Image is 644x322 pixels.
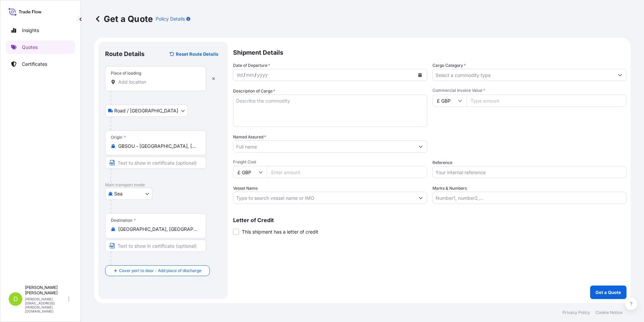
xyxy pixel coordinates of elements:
span: D [13,296,18,302]
span: Road / [GEOGRAPHIC_DATA] [114,107,178,114]
p: Certificates [22,61,47,68]
span: Commercial Invoice Value [432,88,626,93]
p: Policy Details [156,16,185,22]
p: Letter of Credit [233,217,626,223]
button: Select transport [105,188,152,200]
button: Cover port to door - Add place of discharge [105,265,210,276]
a: Certificates [6,57,75,71]
div: Destination [111,218,136,223]
label: Description of Cargo [233,88,275,95]
p: [PERSON_NAME][EMAIL_ADDRESS][PERSON_NAME][DOMAIN_NAME] [25,297,67,313]
p: Get a Quote [94,14,153,24]
p: Insights [22,27,39,34]
label: Named Assured [233,134,266,140]
p: Get a Quote [595,289,621,296]
div: year, [256,71,268,79]
input: Type to search vessel name or IMO [233,192,415,204]
div: day, [236,71,244,79]
span: Date of Departure [233,62,270,69]
div: / [255,71,256,79]
input: Your internal reference [432,166,626,178]
a: Quotes [6,41,75,54]
label: Cargo Category [432,62,466,69]
input: Text to appear on certificate [105,157,206,169]
button: Get a Quote [590,286,626,299]
label: Reference [432,159,452,166]
p: Route Details [105,50,144,58]
label: Marks & Numbers [432,185,467,192]
p: Quotes [22,44,38,51]
p: Reset Route Details [176,51,218,57]
a: Privacy Policy [562,310,590,315]
span: Sea [114,190,123,197]
p: Main transport mode [105,182,221,188]
div: / [244,71,245,79]
button: Select transport [105,105,188,117]
button: Reset Route Details [166,49,221,59]
p: [PERSON_NAME] [PERSON_NAME] [25,285,67,296]
a: Insights [6,24,75,37]
p: Shipment Details [233,42,626,62]
div: Place of loading [111,71,141,76]
input: Destination [118,226,198,233]
input: Origin [118,143,198,150]
input: Full name [233,140,415,153]
a: Cookie Notice [595,310,622,315]
button: Show suggestions [614,69,626,81]
span: Cover port to door - Add place of discharge [119,267,201,274]
input: Select a commodity type [433,69,614,81]
input: Text to appear on certificate [105,240,206,252]
div: month, [245,71,255,79]
button: Show suggestions [415,192,427,204]
span: This shipment has a letter of credit [242,229,318,235]
button: Show suggestions [415,140,427,153]
span: Freight Cost [233,159,427,165]
label: Vessel Name [233,185,258,192]
input: Number1, number2,... [432,192,626,204]
button: Calendar [415,70,425,80]
input: Type amount [466,95,626,107]
input: Enter amount [267,166,427,178]
input: Place of loading [118,79,198,85]
div: Origin [111,135,126,140]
